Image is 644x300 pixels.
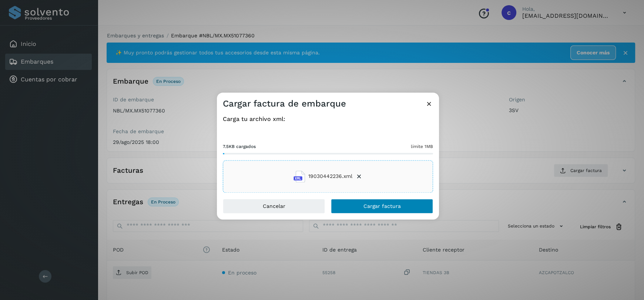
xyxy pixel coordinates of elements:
[308,173,352,181] span: 19030442236.xml
[223,98,346,109] h3: Cargar factura de embarque
[223,199,325,213] button: Cancelar
[363,203,401,209] span: Cargar factura
[331,199,433,213] button: Cargar factura
[223,143,256,150] span: 7.5KB cargados
[411,143,433,150] span: límite 1MB
[223,115,433,122] h4: Carga tu archivo xml:
[263,203,285,209] span: Cancelar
